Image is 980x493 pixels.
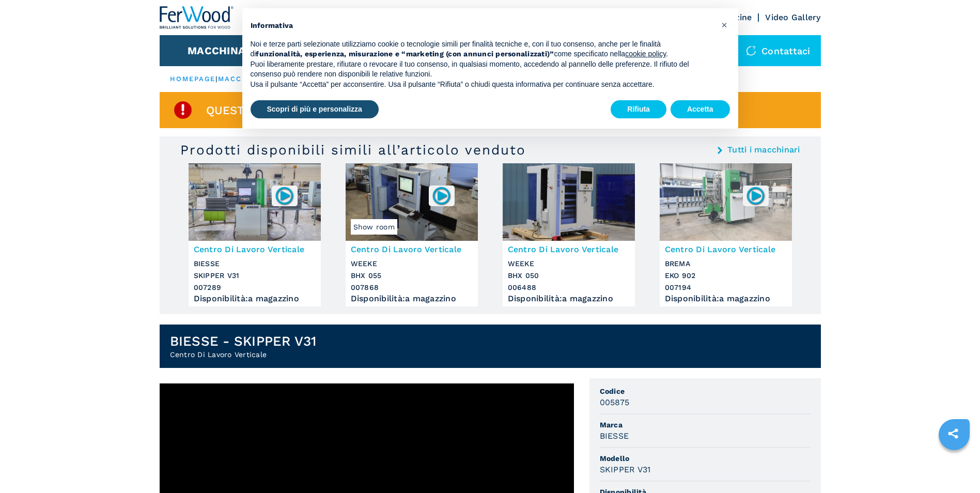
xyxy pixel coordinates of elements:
img: 007194 [745,186,766,206]
p: Puoi liberamente prestare, rifiutare o revocare il tuo consenso, in qualsiasi momento, accedendo ... [251,59,713,80]
h3: WEEKE BHX 050 006488 [508,258,630,294]
img: Ferwood [160,6,234,29]
a: Video Gallery [765,12,820,22]
h3: Prodotti disponibili simili all’articolo venduto [180,142,526,158]
h2: Centro Di Lavoro Verticale [170,349,317,360]
a: Centro Di Lavoro Verticale WEEKE BHX 050Centro Di Lavoro VerticaleWEEKEBHX 050006488Disponibilità... [503,163,635,306]
span: Marca [600,420,811,430]
h3: WEEKE BHX 055 007868 [351,258,473,294]
h3: BIESSE [600,430,629,442]
span: Questo articolo è già venduto [206,104,407,116]
button: Accetta [671,100,730,119]
img: Centro Di Lavoro Verticale BIESSE SKIPPER V31 [189,163,321,241]
a: sharethis [940,421,966,446]
div: Disponibilità : a magazzino [508,296,630,301]
div: Disponibilità : a magazzino [665,296,787,301]
span: Show room [351,219,397,235]
h3: SKIPPER V31 [600,464,651,475]
img: Centro Di Lavoro Verticale BREMA EKO 902 [660,163,792,241]
a: cookie policy [625,50,666,58]
div: Contattaci [736,35,821,66]
h3: Centro Di Lavoro Verticale [508,243,630,255]
img: Centro Di Lavoro Verticale WEEKE BHX 055 [346,163,478,241]
img: 007868 [431,186,452,206]
h3: Centro Di Lavoro Verticale [194,243,316,255]
h3: 005875 [600,396,630,408]
button: Rifiuta [611,100,666,119]
button: Chiudi questa informativa [717,17,733,33]
h3: BREMA EKO 902 007194 [665,258,787,294]
a: Centro Di Lavoro Verticale WEEKE BHX 055Show room007868Centro Di Lavoro VerticaleWEEKEBHX 0550078... [346,163,478,306]
img: Contattaci [746,45,756,56]
h1: BIESSE - SKIPPER V31 [170,333,317,349]
h3: Centro Di Lavoro Verticale [351,243,473,255]
iframe: Chat [936,446,972,485]
h3: BIESSE SKIPPER V31 007289 [194,258,316,294]
span: × [721,19,727,31]
img: 007289 [274,186,294,206]
a: macchinari [218,75,272,83]
h2: Informativa [251,21,713,31]
p: Noi e terze parti selezionate utilizziamo cookie o tecnologie simili per finalità tecniche e, con... [251,39,713,59]
img: SoldProduct [173,100,193,120]
span: Codice [600,386,811,396]
div: Disponibilità : a magazzino [351,296,473,301]
a: Centro Di Lavoro Verticale BIESSE SKIPPER V31007289Centro Di Lavoro VerticaleBIESSESKIPPER V31007... [189,163,321,306]
a: Centro Di Lavoro Verticale BREMA EKO 902007194Centro Di Lavoro VerticaleBREMAEKO 902007194Disponi... [660,163,792,306]
a: HOMEPAGE [170,75,216,83]
img: Centro Di Lavoro Verticale WEEKE BHX 050 [503,163,635,241]
h3: Centro Di Lavoro Verticale [665,243,787,255]
p: Usa il pulsante “Accetta” per acconsentire. Usa il pulsante “Rifiuta” o chiudi questa informativa... [251,80,713,90]
a: Tutti i macchinari [727,146,800,154]
button: Macchinari [188,44,256,57]
strong: funzionalità, esperienza, misurazione e “marketing (con annunci personalizzati)” [256,50,554,58]
span: Modello [600,453,811,464]
div: Disponibilità : a magazzino [194,296,316,301]
button: Scopri di più e personalizza [251,100,379,119]
span: | [215,75,217,83]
